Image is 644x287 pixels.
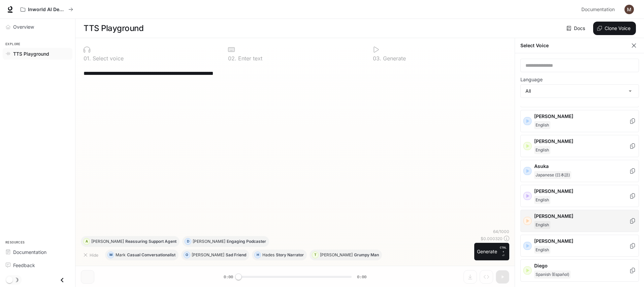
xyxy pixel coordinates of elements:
p: Hades [262,253,275,257]
button: All workspaces [18,3,76,16]
img: User avatar [624,5,634,14]
p: [PERSON_NAME] [534,188,629,195]
span: Dark mode toggle [6,276,13,283]
p: Story Narrator [276,253,304,257]
p: [PERSON_NAME] [534,238,629,245]
button: GenerateCTRL +⏎ [474,243,509,260]
p: [PERSON_NAME] [320,253,353,257]
p: Language [520,77,543,82]
button: Copy Voice ID [629,143,636,149]
span: Feedback [13,262,35,269]
a: Documentation [3,246,72,258]
p: [PERSON_NAME] [193,239,225,243]
button: Copy Voice ID [629,193,636,199]
span: English [534,146,550,154]
div: T [312,250,318,260]
button: Clone Voice [593,22,636,35]
button: A[PERSON_NAME]Reassuring Support Agent [81,236,180,247]
a: Overview [3,21,72,33]
div: M [108,250,114,260]
button: MMarkCasual Conversationalist [105,250,179,260]
span: English [534,121,550,129]
p: CTRL + [500,246,507,254]
p: Diego [534,262,629,269]
span: Documentation [581,5,615,14]
a: TTS Playground [3,48,72,60]
p: $ 0.000320 [481,236,503,241]
p: [PERSON_NAME] [534,213,629,220]
button: O[PERSON_NAME]Sad Friend [181,250,249,260]
a: Feedback [3,259,72,271]
p: Inworld AI Demos [28,7,66,12]
span: English [534,246,550,254]
p: Sad Friend [226,253,246,257]
button: Hide [81,250,102,260]
p: Mark [116,253,126,257]
p: [PERSON_NAME] [534,138,629,145]
a: Docs [565,22,588,35]
button: D[PERSON_NAME]Engaging Podcaster [182,236,269,247]
p: 0 3 . [373,56,381,61]
p: Casual Conversationalist [127,253,175,257]
span: Japanese (日本語) [534,171,571,179]
p: [PERSON_NAME] [192,253,224,257]
button: User avatar [622,3,636,16]
p: Select voice [91,56,124,61]
button: Copy Voice ID [629,118,636,124]
div: All [521,85,639,97]
p: 64 / 1000 [493,229,509,234]
span: Spanish (Español) [534,270,571,279]
button: Copy Voice ID [629,218,636,224]
p: Grumpy Man [354,253,379,257]
span: Overview [13,23,34,30]
div: O [184,250,190,260]
p: Enter text [236,56,262,61]
button: Copy Voice ID [629,243,636,249]
p: [PERSON_NAME] [534,113,629,120]
div: H [255,250,261,260]
p: Engaging Podcaster [227,239,266,243]
p: Reassuring Support Agent [125,239,176,243]
button: Copy Voice ID [629,268,636,273]
p: Asuka [534,163,629,170]
span: Documentation [13,249,46,256]
div: A [84,236,90,247]
p: Generate [381,56,406,61]
span: English [534,221,550,229]
span: English [534,196,550,204]
span: TTS Playground [13,50,49,57]
button: Close drawer [55,273,70,287]
button: HHadesStory Narrator [252,250,307,260]
h1: TTS Playground [84,22,143,35]
button: Copy Voice ID [629,168,636,174]
p: 0 1 . [84,56,91,61]
button: T[PERSON_NAME]Grumpy Man [310,250,382,260]
a: Documentation [579,3,620,16]
p: ⏎ [500,246,507,258]
p: 0 2 . [228,56,236,61]
p: [PERSON_NAME] [91,239,124,243]
div: D [185,236,191,247]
